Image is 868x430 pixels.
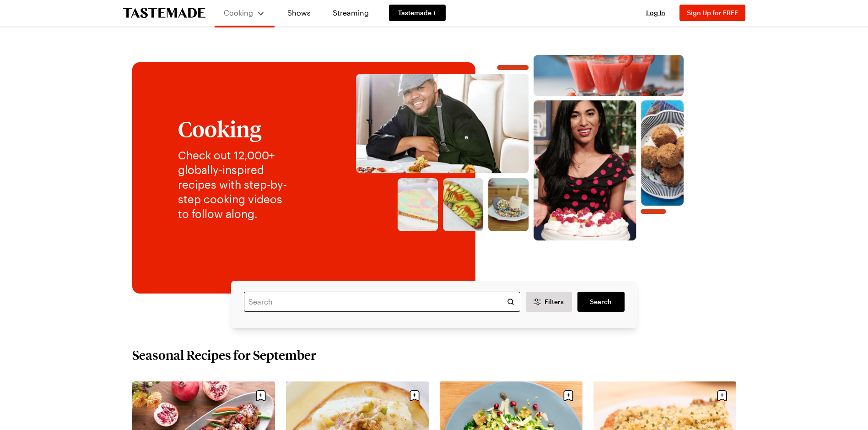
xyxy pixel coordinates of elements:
p: Check out 12,000+ globally-inspired recipes with step-by-step cooking videos to follow along. [178,148,295,221]
button: Log In [637,8,674,17]
span: Sign Up for FREE [687,9,738,16]
span: Log In [646,9,665,16]
button: Save recipe [560,387,577,404]
button: Save recipe [713,387,731,404]
button: Save recipe [252,387,270,404]
button: Cooking [224,4,265,22]
span: Search [590,297,612,306]
button: Desktop filters [526,292,572,312]
button: Save recipe [406,387,423,404]
span: Filters [545,297,564,306]
h2: Seasonal Recipes for September [132,347,316,363]
h1: Cooking [178,117,295,141]
a: Tastemade + [389,5,446,21]
a: To Tastemade Home Page [123,8,205,18]
a: filters [577,292,624,312]
button: Sign Up for FREE [679,5,745,21]
img: Explore recipes [313,55,727,257]
span: Cooking [224,8,253,17]
span: Tastemade + [398,8,437,17]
